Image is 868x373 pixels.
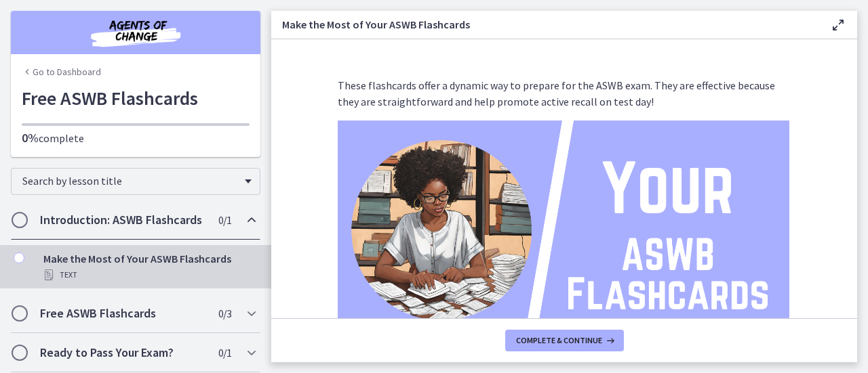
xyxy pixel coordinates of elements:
span: 0 / 3 [218,305,231,322]
a: Go to Dashboard [22,65,101,79]
p: These flashcards offer a dynamic way to prepare for the ASWB exam. They are effective because the... [338,77,791,110]
h2: Introduction: ASWB Flashcards [40,212,205,228]
span: Complete & continue [516,335,602,346]
span: 0 / 1 [218,345,231,361]
p: complete [22,130,250,146]
h2: Ready to Pass Your Exam? [40,345,205,361]
div: Text [43,267,255,283]
h3: Make the Most of Your ASWB Flashcards [282,16,808,32]
span: 0 / 1 [218,212,231,228]
h1: Free ASWB Flashcards [22,84,250,112]
img: Agents of Change [54,16,217,49]
div: Make the Most of Your ASWB Flashcards [43,250,255,283]
span: 0% [22,130,39,146]
span: Search by lesson title [22,174,238,188]
button: Complete & continue [505,330,624,351]
div: Search by lesson title [11,168,260,195]
h2: Free ASWB Flashcards [40,305,205,322]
